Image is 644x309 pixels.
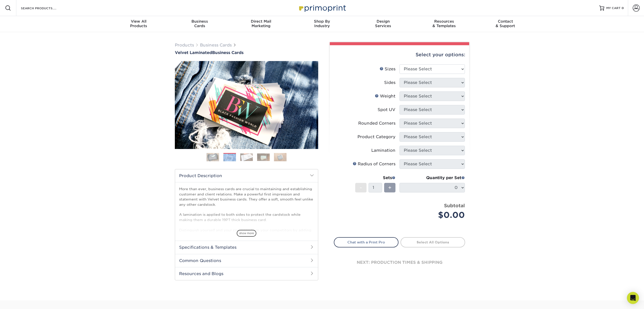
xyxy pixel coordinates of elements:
[352,19,414,24] span: Design
[403,209,465,221] div: $0.00
[371,147,395,153] div: Lamination
[175,43,194,47] a: Products
[475,16,536,32] a: Contact& Support
[175,169,318,182] h2: Product Description
[230,19,292,28] div: Marketing
[475,19,536,24] span: Contact
[606,6,621,10] span: MY CART
[175,50,212,55] span: Velvet Laminated
[200,43,232,47] a: Business Cards
[175,50,318,55] a: Velvet LaminatedBusiness Cards
[292,19,353,24] span: Shop By
[169,19,230,28] div: Cards
[1,294,43,307] iframe: Google Customer Reviews
[357,134,395,140] div: Product Category
[175,267,318,280] h2: Resources and Blogs
[375,93,395,99] div: Weight
[230,19,292,24] span: Direct Mail
[414,19,475,24] span: Resources
[175,254,318,267] h2: Common Questions
[108,19,169,28] div: Products
[414,16,475,32] a: Resources& Templates
[334,247,465,278] div: next: production times & shipping
[627,292,639,304] div: Open Intercom Messenger
[169,19,230,24] span: Business
[175,241,318,254] h2: Specifications & Templates
[179,186,314,268] p: More than ever, business cards are crucial to maintaining and establishing customer and client re...
[353,161,395,167] div: Radius of Corners
[355,175,395,181] div: Sets
[444,203,465,208] strong: Subtotal
[414,19,475,28] div: & Templates
[334,237,398,247] a: Chat with a Print Pro
[274,153,287,162] img: Business Cards 05
[175,61,318,149] img: Velvet Laminated 02
[384,80,395,86] div: Sides
[20,5,69,11] input: SEARCH PRODUCTS.....
[378,107,395,113] div: Spot UV
[352,16,414,32] a: DesignServices
[207,151,219,164] img: Business Cards 01
[108,19,169,24] span: View All
[223,154,236,162] img: Business Cards 02
[388,184,391,191] span: +
[334,45,465,64] div: Select your options:
[237,230,256,237] span: show more
[292,16,353,32] a: Shop ByIndustry
[169,16,230,32] a: BusinessCards
[292,19,353,28] div: Industry
[622,6,624,10] span: 0
[475,19,536,28] div: & Support
[240,153,253,161] img: Business Cards 03
[352,19,414,28] div: Services
[400,237,465,247] a: Select All Options
[358,120,395,126] div: Rounded Corners
[175,50,318,55] h1: Business Cards
[108,16,169,32] a: View AllProducts
[297,3,347,13] img: Primoprint
[380,66,395,72] div: Sizes
[399,175,465,181] div: Quantity per Set
[230,16,292,32] a: Direct MailMarketing
[360,184,362,191] span: -
[257,153,270,161] img: Business Cards 04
